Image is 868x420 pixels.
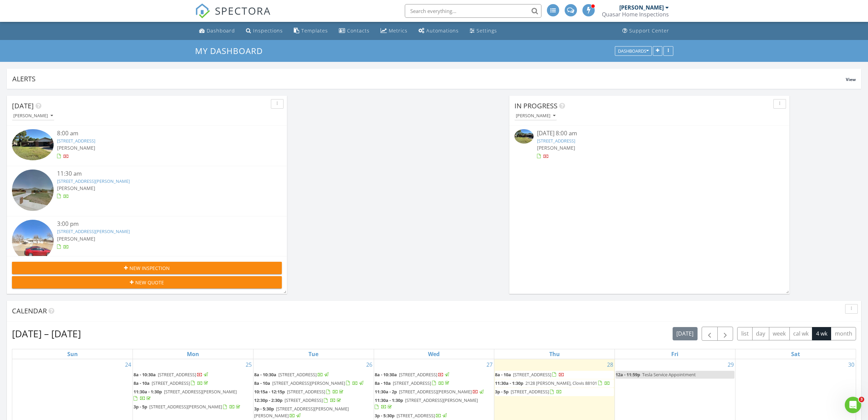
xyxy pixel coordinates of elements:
[375,380,391,386] span: 8a - 10a
[12,220,54,261] img: streetview
[135,279,164,286] span: New Quote
[399,371,437,378] span: [STREET_ADDRESS]
[769,327,790,340] button: week
[495,371,511,378] span: 8a - 10a
[375,371,450,378] a: 8a - 10:30a [STREET_ADDRESS]
[13,113,53,118] div: [PERSON_NAME]
[365,359,374,370] a: Go to August 26, 2025
[618,49,649,53] div: Dashboards
[134,379,252,388] a: 8a - 10a [STREET_ADDRESS]
[12,220,282,263] a: 3:00 pm [STREET_ADDRESS][PERSON_NAME] [PERSON_NAME]
[514,129,784,160] a: [DATE] 8:00 am [STREET_ADDRESS] [PERSON_NAME]
[602,11,669,18] div: Quasar Home Inspections
[537,145,575,151] span: [PERSON_NAME]
[752,327,769,340] button: day
[847,359,856,370] a: Go to August 30, 2025
[152,380,190,386] span: [STREET_ADDRESS]
[12,129,54,160] img: 9345165%2Fcover_photos%2FbKvR3HlasB6RFcX7wrQq%2Fsmall.jpg
[717,327,733,341] button: Next
[495,379,614,388] a: 11:30a - 1:30p 2128 [PERSON_NAME], Clovis 88101
[254,406,349,418] span: [STREET_ADDRESS][PERSON_NAME][PERSON_NAME]
[12,129,282,162] a: 8:00 am [STREET_ADDRESS] [PERSON_NAME]
[134,389,162,395] span: 11:30a - 1:30p
[254,380,270,386] span: 8a - 10a
[254,406,274,412] span: 3p - 5:30p
[164,389,237,395] span: [STREET_ADDRESS][PERSON_NAME]
[525,380,597,386] span: 2128 [PERSON_NAME], Clovis 88101
[375,396,494,411] a: 11:30a - 1:30p [STREET_ADDRESS][PERSON_NAME]
[57,235,95,242] span: [PERSON_NAME]
[511,389,549,395] span: [STREET_ADDRESS]
[615,46,652,56] button: Dashboards
[495,380,610,386] a: 11:30a - 1:30p 2128 [PERSON_NAME], Clovis 88101
[254,389,285,395] span: 10:15a - 12:15p
[185,349,201,359] a: Monday
[495,388,614,396] a: 3p - 5p [STREET_ADDRESS]
[375,389,397,395] span: 11:30a - 2p
[375,397,403,403] span: 11:30a - 1:30p
[375,371,494,379] a: 8a - 10:30a [STREET_ADDRESS]
[254,388,373,396] a: 10:15a - 12:15p [STREET_ADDRESS]
[495,371,614,379] a: 8a - 10a [STREET_ADDRESS]
[57,220,260,228] div: 3:00 pm
[57,138,95,144] a: [STREET_ADDRESS]
[477,27,497,34] div: Settings
[254,405,373,420] a: 3p - 5:30p [STREET_ADDRESS][PERSON_NAME][PERSON_NAME]
[495,389,562,395] a: 3p - 5p [STREET_ADDRESS]
[375,412,395,419] span: 3p - 5:30p
[397,412,435,419] span: [STREET_ADDRESS]
[285,397,323,403] span: [STREET_ADDRESS]
[673,327,698,340] button: [DATE]
[702,327,718,341] button: Previous
[134,389,237,401] a: 11:30a - 1:30p [STREET_ADDRESS][PERSON_NAME]
[134,380,209,386] a: 8a - 10a [STREET_ADDRESS]
[254,371,276,378] span: 8a - 10:30a
[375,412,494,420] a: 3p - 5:30p [STREET_ADDRESS]
[254,397,342,403] a: 12:30p - 2:30p [STREET_ADDRESS]
[307,349,320,359] a: Tuesday
[149,404,222,410] span: [STREET_ADDRESS][PERSON_NAME]
[399,389,472,395] span: [STREET_ADDRESS][PERSON_NAME]
[389,27,408,34] div: Metrics
[375,389,485,395] a: 11:30a - 2p [STREET_ADDRESS][PERSON_NAME]
[12,170,282,213] a: 11:30 am [STREET_ADDRESS][PERSON_NAME] [PERSON_NAME]
[287,389,325,395] span: [STREET_ADDRESS]
[12,276,282,288] button: New Quote
[254,406,349,418] a: 3p - 5:30p [STREET_ADDRESS][PERSON_NAME][PERSON_NAME]
[859,397,864,402] span: 3
[790,349,801,359] a: Saturday
[426,27,459,34] div: Automations
[845,397,861,413] iframe: Intercom live chat
[272,380,345,386] span: [STREET_ADDRESS][PERSON_NAME]
[513,371,551,378] span: [STREET_ADDRESS]
[495,380,523,386] span: 11:30a - 1:30p
[537,138,575,144] a: [STREET_ADDRESS]
[254,389,345,395] a: 10:15a - 12:15p [STREET_ADDRESS]
[66,349,79,359] a: Sunday
[254,397,283,403] span: 12:30p - 2:30p
[12,327,81,340] h2: [DATE] – [DATE]
[129,265,170,272] span: New Inspection
[485,359,494,370] a: Go to August 27, 2025
[495,371,564,378] a: 8a - 10a [STREET_ADDRESS]
[629,27,669,34] div: Support Center
[375,371,397,378] span: 8a - 10:30a
[642,371,696,378] span: Tesla Service Appointment
[846,77,856,82] span: View
[405,4,541,18] input: Search everything...
[134,388,252,403] a: 11:30a - 1:30p [STREET_ADDRESS][PERSON_NAME]
[347,27,370,34] div: Contacts
[516,113,555,118] div: [PERSON_NAME]
[57,170,260,178] div: 11:30 am
[514,111,557,121] button: [PERSON_NAME]
[548,349,561,359] a: Thursday
[12,262,282,274] button: New Inspection
[254,371,373,379] a: 8a - 10:30a [STREET_ADDRESS]
[278,371,317,378] span: [STREET_ADDRESS]
[134,404,242,410] a: 3p - 5p [STREET_ADDRESS][PERSON_NAME]
[57,178,130,184] a: [STREET_ADDRESS][PERSON_NAME]
[726,359,735,370] a: Go to August 29, 2025
[620,25,672,37] a: Support Center
[134,380,150,386] span: 8a - 10a
[134,404,147,410] span: 3p - 5p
